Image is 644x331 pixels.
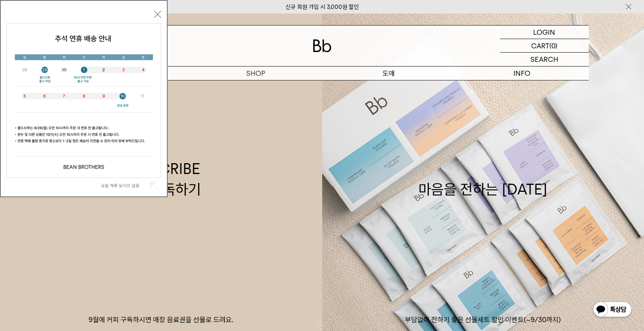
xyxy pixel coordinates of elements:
[500,26,589,39] a: LOGIN
[154,11,161,18] button: 닫기
[530,53,558,66] p: SEARCH
[592,301,632,319] img: 카카오톡 채널 1:1 채팅 버튼
[313,39,331,52] img: 로고
[500,39,589,53] a: CART (0)
[7,24,161,177] img: 5e4d662c6b1424087153c0055ceb1a13_140731.jpg
[322,67,455,80] p: 도매
[455,67,589,80] p: INFO
[533,26,555,39] p: LOGIN
[101,183,148,188] label: 오늘 하루 보이지 않음
[531,39,549,52] p: CART
[285,3,359,10] a: 신규 회원 가입 시 3,000원 할인
[189,67,322,80] a: SHOP
[549,39,557,52] p: (0)
[418,159,547,200] div: 마음을 전하는 [DATE]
